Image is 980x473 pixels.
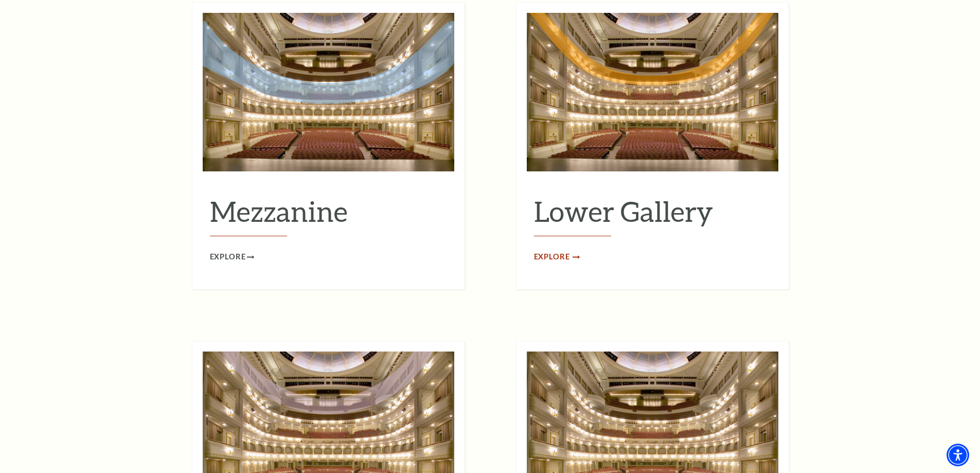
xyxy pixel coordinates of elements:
div: Accessibility Menu [947,444,969,466]
a: Explore [210,251,254,264]
h2: Mezzanine [210,195,447,237]
span: Explore [534,251,570,264]
span: Explore [210,251,246,264]
img: Mezzanine [203,13,454,171]
a: Explore [534,251,578,264]
img: Lower Gallery [527,13,778,171]
h2: Lower Gallery [534,195,771,237]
